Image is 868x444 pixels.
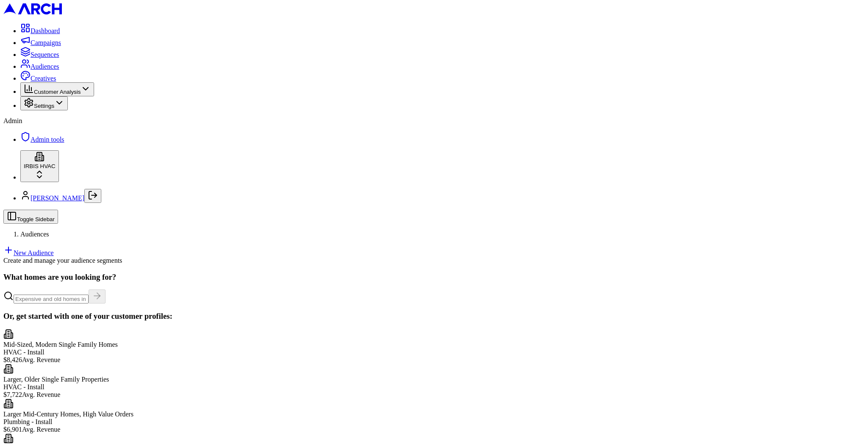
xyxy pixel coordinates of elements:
[20,96,68,110] button: Settings
[3,117,865,125] div: Admin
[24,163,56,169] span: IRBIS HVAC
[3,348,45,356] span: HVAC - Install
[20,150,59,182] button: IRBIS HVAC
[3,273,865,282] h3: What homes are you looking for?
[31,51,59,58] span: Sequences
[14,295,89,303] input: Expensive and old homes in greater SF Bay Area
[20,51,59,58] a: Sequences
[22,391,60,398] span: Avg. Revenue
[17,216,55,222] span: Toggle Sidebar
[3,410,865,418] div: Larger Mid-Century Homes, High Value Orders
[20,230,49,238] span: Audiences
[3,341,865,348] div: Mid-Sized, Modern Single Family Homes
[34,89,81,95] span: Customer Analysis
[22,356,60,363] span: Avg. Revenue
[31,27,60,34] span: Dashboard
[20,27,60,34] a: Dashboard
[31,136,64,143] span: Admin tools
[22,426,60,433] span: Avg. Revenue
[20,39,61,46] a: Campaigns
[20,75,56,82] a: Creatives
[20,136,64,143] a: Admin tools
[34,103,54,109] span: Settings
[3,383,45,391] span: HVAC - Install
[3,312,865,321] h3: Or, get started with one of your customer profiles:
[3,376,865,383] div: Larger, Older Single Family Properties
[20,63,59,70] a: Audiences
[31,194,84,202] a: [PERSON_NAME]
[31,75,56,82] span: Creatives
[3,418,53,425] span: Plumbing - Install
[3,426,22,433] span: $ 6,901
[20,82,94,96] button: Customer Analysis
[3,230,865,238] nav: breadcrumb
[31,39,61,46] span: Campaigns
[31,63,59,70] span: Audiences
[3,257,865,264] div: Create and manage your audience segments
[3,210,58,224] button: Toggle Sidebar
[3,356,22,363] span: $ 8,426
[3,249,54,256] a: New Audience
[3,391,22,398] span: $ 7,722
[84,189,101,203] button: Log out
